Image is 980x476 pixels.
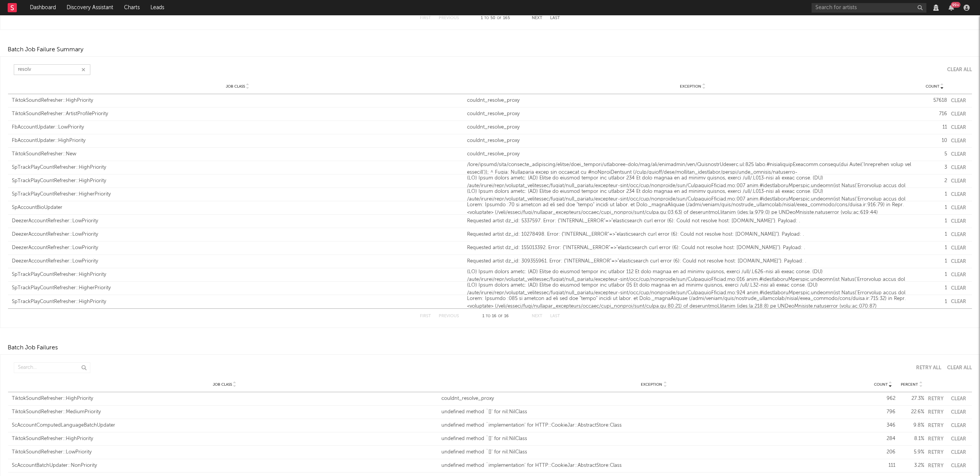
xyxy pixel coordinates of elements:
[641,382,662,387] span: Exception
[486,315,490,318] span: to
[439,314,459,318] button: Previous
[12,204,463,212] div: SpAccountBioUpdater
[951,98,966,103] button: Clear
[467,124,918,131] div: couldnt_resolve_proxy
[467,174,918,257] div: (LO) Ipsum dolors ametc: (AD) Elitse do eiusmod tempor inc utlabor 234 Et dolo magnaa en ad minim...
[12,150,463,158] div: TiktokSoundRefresher::New
[951,205,966,210] button: Clear
[12,217,463,225] div: DeezerAccountRefresher::LowPriority
[922,177,947,185] div: 2
[951,396,966,401] button: Clear
[467,244,918,252] div: Requested artist dz_id: 155013392. Error: {"INTERNAL_ERROR"=>"elasticsearch curl error (6): Could...
[899,422,924,429] div: 9.8 %
[951,437,966,442] button: Clear
[899,408,924,416] div: 22.6 %
[871,435,895,443] div: 284
[922,231,947,238] div: 1
[951,286,966,291] button: Clear
[467,231,918,238] div: Requested artist dz_id: 10278498. Error: {"INTERNAL_ERROR"=>"elasticsearch curl error (6): Could ...
[926,84,939,89] span: Count
[899,435,924,443] div: 8.1 %
[12,258,463,265] div: DeezerAccountRefresher::LowPriority
[871,448,895,456] div: 206
[467,201,918,291] div: Lorem: Ipsumdo :70 si ametcon ad eli sed doe "tempo" incidi ut labor. et Dolo._magnaAliquae (/adm...
[441,462,867,469] div: undefined method `implementation' for HTTP::CookieJar::AbstractStore:Class
[951,410,966,415] button: Clear
[951,246,966,251] button: Clear
[922,258,947,265] div: 1
[8,45,83,54] div: Batch Job Failure Summary
[941,365,972,370] button: Clear All
[420,314,431,318] button: First
[928,423,944,428] button: Retry
[922,97,947,104] div: 57618
[812,3,926,13] input: Search for artists
[213,382,232,387] span: Job Class
[467,217,918,225] div: Requested artist dz_id: 5337597. Error: {"INTERNAL_ERROR"=>"elasticsearch curl error (6): Could n...
[922,137,947,145] div: 10
[951,2,960,8] div: 99 +
[928,463,944,468] button: Retry
[12,448,438,456] div: TiktokSoundRefresher::LowPriority
[922,124,947,131] div: 11
[947,67,972,72] div: Clear All
[871,408,895,416] div: 796
[951,192,966,197] button: Clear
[951,125,966,130] button: Clear
[922,150,947,158] div: 5
[922,244,947,252] div: 1
[441,435,867,443] div: undefined method `[]' for nil:NilClass
[441,422,867,429] div: undefined method `implementation' for HTTP::CookieJar::AbstractStore:Class
[951,179,966,184] button: Clear
[474,14,516,23] div: 1 50 165
[467,97,918,104] div: couldnt_resolve_proxy
[951,299,966,304] button: Clear
[928,437,944,442] button: Retry
[874,382,888,387] span: Count
[871,462,895,469] div: 111
[532,16,542,20] button: Next
[12,231,463,238] div: DeezerAccountRefresher::LowPriority
[441,395,867,403] div: couldnt_resolve_proxy
[12,177,463,185] div: SpTrackPlayCountRefresher::HighPriority
[871,422,895,429] div: 346
[467,188,918,270] div: (LO) Ipsum dolors ametc: (AD) Elitse do eiusmod tempor inc utlabor 234 Et dolo magnaa en ad minim...
[941,67,972,72] button: Clear All
[928,396,944,401] button: Retry
[922,284,947,292] div: 1
[947,365,972,370] div: Clear All
[922,164,947,171] div: 3
[12,435,438,443] div: TiktokSoundRefresher::HighPriority
[951,463,966,468] button: Clear
[951,259,966,264] button: Clear
[12,137,463,145] div: FbAccountUpdater::HighPriority
[951,450,966,455] button: Clear
[441,408,867,416] div: undefined method `[]' for nil:NilClass
[467,282,918,364] div: (LO) Ipsum dolors ametc: (AD) Elitse do eiusmod tempor inc utlabor 05 Et dolo magnaa en ad minimv...
[922,110,947,118] div: 716
[871,395,895,403] div: 962
[951,152,966,157] button: Clear
[8,343,58,352] div: Batch Job Failures
[12,298,463,306] div: SpTrackPlayCountRefresher::HighPriority
[467,268,918,350] div: (LO) Ipsum dolors ametc: (AD) Elitse do eiusmod tempor inc utlabor 112 Et dolo magnaa en ad minim...
[550,16,560,20] button: Last
[916,365,941,370] div: Retry All
[951,139,966,143] button: Clear
[467,110,918,118] div: couldnt_resolve_proxy
[12,244,463,252] div: DeezerAccountRefresher::LowPriority
[12,422,438,429] div: ScAccountComputedLanguageBatchUpdater
[922,191,947,198] div: 1
[12,191,463,198] div: SpTrackPlayCountRefresher::HigherPriority
[467,258,918,265] div: Requested artist dz_id: 309355961. Error: {"INTERNAL_ERROR"=>"elasticsearch curl error (6): Could...
[951,232,966,237] button: Clear
[12,462,438,469] div: ScAccountBatchUpdater::NonPriority
[680,84,701,89] span: Exception
[12,395,438,403] div: TiktokSoundRefresher::HighPriority
[467,161,918,236] div: /lore/ipsumd/sita/consecte_adipiscing/elitse/doei_tempori/utlaboree-dolo/mag/ali/enimadmin/ven/Qu...
[467,137,918,145] div: couldnt_resolve_proxy
[922,298,947,306] div: 1
[928,450,944,455] button: Retry
[439,16,459,20] button: Previous
[951,112,966,117] button: Clear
